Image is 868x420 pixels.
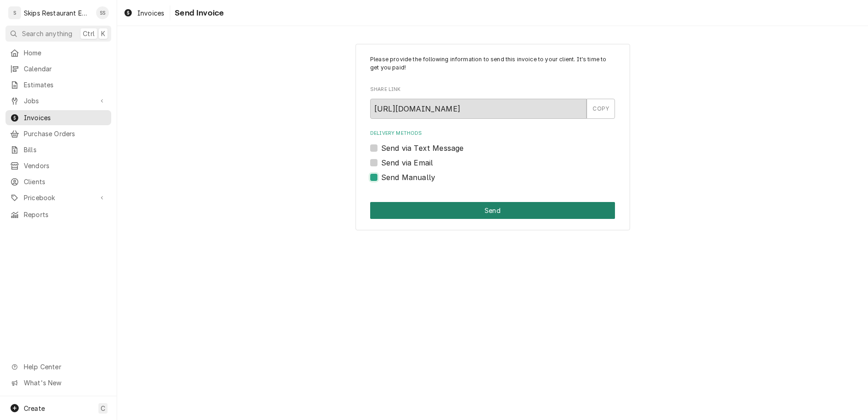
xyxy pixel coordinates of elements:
span: Reports [24,210,107,219]
a: Purchase Orders [5,126,111,141]
div: S [8,6,21,19]
span: Estimates [24,80,107,90]
a: Home [5,45,111,60]
span: Jobs [24,96,93,106]
span: Clients [24,177,107,186]
button: Send [370,202,615,219]
a: Clients [5,174,111,189]
a: Go to Help Center [5,359,111,374]
span: Send Invoice [172,7,224,19]
a: Invoices [120,5,168,21]
a: Bills [5,142,111,157]
span: Help Center [24,362,106,372]
a: Estimates [5,77,111,92]
span: Purchase Orders [24,129,107,138]
div: Skips Restaurant Equipment [24,8,91,18]
div: Invoice Send [356,44,630,231]
div: Button Group Row [370,202,615,219]
label: Send Manually [381,172,435,183]
span: Vendors [24,161,107,170]
a: Go to What's New [5,375,111,390]
span: Home [24,48,107,58]
div: Share Link [370,86,615,118]
label: Send via Email [381,157,433,168]
span: Pricebook [24,193,93,202]
a: Calendar [5,61,111,76]
label: Send via Text Message [381,143,464,154]
a: Vendors [5,158,111,173]
label: Delivery Methods [370,130,615,137]
span: What's New [24,378,106,388]
a: Go to Jobs [5,93,111,108]
button: Search anythingCtrlK [5,26,111,42]
span: Create [24,404,45,412]
span: Ctrl [83,29,95,38]
a: Reports [5,207,111,222]
button: COPY [587,99,615,119]
p: Please provide the following information to send this invoice to your client. It's time to get yo... [370,55,615,72]
div: Button Group [370,202,615,219]
span: K [101,29,105,38]
span: Bills [24,145,107,154]
div: Shan Skipper's Avatar [96,6,109,19]
label: Share Link [370,86,615,93]
div: Invoice Send Form [370,55,615,183]
span: Search anything [22,29,72,38]
div: Delivery Methods [370,130,615,182]
span: Invoices [24,113,107,122]
span: Invoices [137,8,164,18]
a: Go to Pricebook [5,190,111,205]
span: C [101,404,105,413]
span: Calendar [24,64,107,74]
a: Invoices [5,110,111,125]
div: SS [96,6,109,19]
